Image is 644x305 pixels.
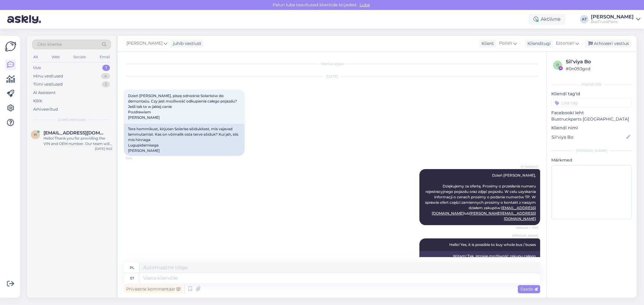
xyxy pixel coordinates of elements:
[591,19,634,24] div: BusTruckParts
[124,74,540,79] div: [DATE]
[525,40,551,47] div: Klienditugi
[37,41,62,48] span: Otsi kliente
[130,273,134,283] div: et
[580,15,588,24] div: AT
[479,40,494,47] div: Klient
[124,61,540,67] div: Vestlus algas
[551,98,632,107] input: Lisa tag
[516,164,538,169] span: AI Assistent
[43,136,112,146] div: Hello! Thank you for providing the VIN and OEM number. Our team will check for the transmission a...
[556,40,574,47] span: Estonian
[566,65,630,72] div: # 0n093gcd
[358,2,372,8] span: Luba
[551,82,632,87] div: Kliendi info
[512,234,538,238] span: [PERSON_NAME]
[449,242,536,247] span: Hello! Yes, it is possible to buy whole bus / buses
[551,148,632,153] div: [PERSON_NAME]
[556,63,559,67] span: 0
[124,124,245,156] div: Tere hommikust, kirjutan Solarise sõidukitest, mis vajavad lammutamist. Kas on võimalik osta terv...
[102,81,110,87] div: 2
[33,73,63,79] div: Minu vestlused
[98,53,111,61] div: Email
[33,65,41,71] div: Uus
[58,117,86,122] span: Uued vestlused
[130,263,134,273] div: pl
[469,211,536,221] a: [PERSON_NAME][EMAIL_ADDRESS][DOMAIN_NAME]
[50,53,61,61] div: Web
[43,130,106,136] span: Haffi@trukkur.is
[95,146,112,151] div: [DATE] 9:02
[33,81,63,87] div: Tiimi vestlused
[516,225,538,230] span: Nähtud ✓ 7:45
[529,14,566,25] div: Aktiivne
[591,14,634,19] div: [PERSON_NAME]
[585,39,631,48] div: Arhiveeri vestlus
[126,156,148,161] span: 7:45
[34,132,37,137] span: H
[425,173,537,221] span: Dzień [PERSON_NAME], Dziękujemy za ofertę. Prosimy o przesłanie numeru rejestracyjnego pojazdu or...
[5,41,16,52] img: Askly Logo
[102,65,110,71] div: 1
[551,116,632,122] p: Bustruckparts [GEOGRAPHIC_DATA]
[566,58,630,65] div: Sil'viya Bo
[72,53,87,61] div: Socials
[101,73,110,79] div: 4
[127,40,162,47] span: [PERSON_NAME]
[171,40,201,47] div: juhib vestlust
[124,285,183,293] div: Privaatne kommentaar
[499,40,512,47] span: Polish
[591,14,640,24] a: [PERSON_NAME]BusTruckParts
[128,93,238,120] span: Dzień [PERSON_NAME], piszę odnośnie Solarisów do demontażu. Czy jest możliwość odkupienia całego...
[551,110,632,116] p: Facebooki leht
[551,125,632,131] p: Kliendi nimi
[551,91,632,97] p: Kliendi tag'id
[33,98,42,104] div: Kõik
[32,53,39,61] div: All
[33,90,56,96] div: AI Assistent
[551,157,632,163] p: Märkmed
[419,251,540,267] div: Witam! Tak, istnieje możliwość zakupu całego autobusu/autobusów
[33,106,58,112] div: Arhiveeritud
[552,134,625,140] input: Lisa nimi
[520,286,538,292] span: Saada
